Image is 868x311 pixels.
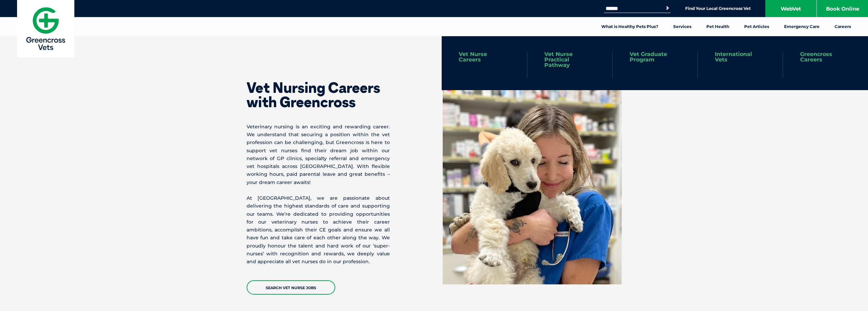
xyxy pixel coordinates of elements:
[443,68,622,284] img: A Vet nurse in an AEC branded blue scrub top in hospital area, smiling holding a cute white dog
[827,17,858,36] a: Careers
[247,280,335,295] a: Search Vet Nurse Jobs
[630,52,680,62] a: Vet Graduate Program
[777,17,827,36] a: Emergency Care
[800,52,851,62] a: Greencross Careers
[247,194,390,266] p: At [GEOGRAPHIC_DATA], we are passionate about delivering the highest standards of care and suppor...
[247,123,390,186] p: Veterinary nursing is an exciting and rewarding career. We understand that securing a position wi...
[544,52,595,68] a: Vet Nurse Practical Pathway
[666,17,699,36] a: Services
[685,6,751,11] a: Find Your Local Greencross Vet
[699,17,737,36] a: Pet Health
[737,17,777,36] a: Pet Articles
[715,52,766,62] a: International Vets
[664,5,671,12] button: Search
[247,81,390,109] h2: Vet Nursing Careers with Greencross
[459,52,510,62] a: Vet Nurse Careers
[594,17,666,36] a: What is Healthy Pets Plus?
